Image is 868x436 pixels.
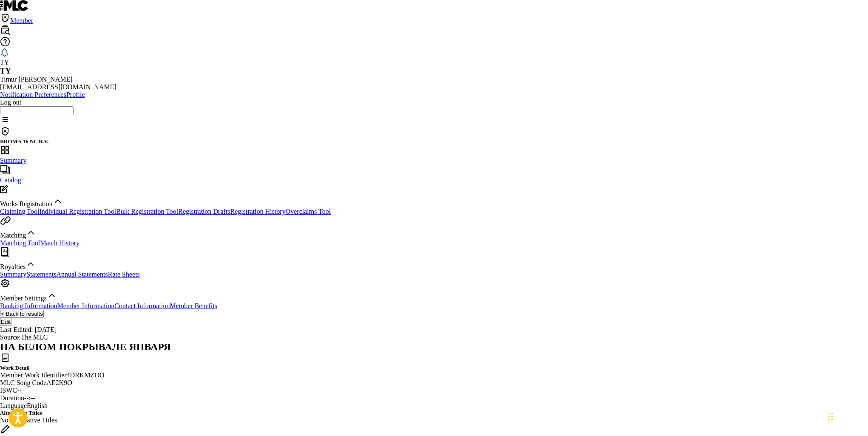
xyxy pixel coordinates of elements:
[27,402,48,409] span: English
[26,271,56,278] a: Statements
[116,208,178,215] a: Bulk Registration Tool
[57,302,115,309] a: Member Information
[170,302,217,309] a: Member Benefits
[53,196,63,206] img: expand
[10,17,33,24] span: Member
[47,290,57,300] img: expand
[825,395,868,436] iframe: Chat Widget
[56,271,108,278] a: Annual Statements
[26,259,36,269] img: expand
[17,387,22,394] span: --
[230,208,286,215] a: Registration History
[67,371,105,379] span: 4DRKMZOO
[844,294,868,362] iframe: Resource Center
[828,404,833,429] div: Перетащить
[26,227,36,238] img: expand
[114,302,170,309] a: Contact Information
[108,271,140,278] a: Rate Sheets
[24,394,35,402] span: --:--
[178,208,230,215] a: Registration Drafts
[46,379,72,386] span: AE2K9O
[825,395,868,436] div: Виджет чата
[286,208,331,215] a: Overclaims Tool
[40,239,79,246] a: Match History
[66,91,85,98] a: Profile
[39,208,116,215] a: Individual Registration Tool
